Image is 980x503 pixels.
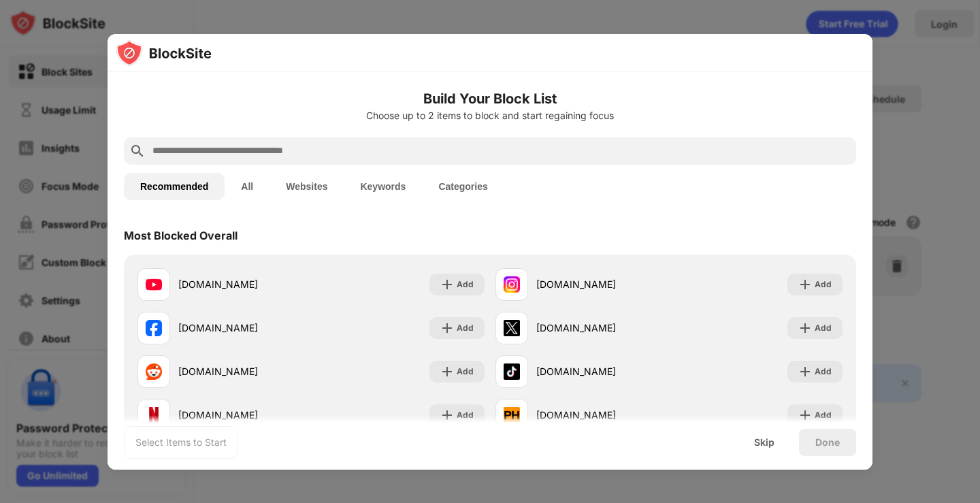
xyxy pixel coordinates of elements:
div: Add [815,408,832,422]
div: Skip [754,437,774,448]
div: Select Items to Start [135,436,227,449]
div: Add [815,278,832,291]
div: [DOMAIN_NAME] [536,364,669,378]
div: [DOMAIN_NAME] [536,321,669,335]
img: favicons [146,276,162,293]
img: favicons [504,276,520,293]
div: Add [457,321,474,335]
img: favicons [504,320,520,336]
button: Websites [269,173,344,200]
div: [DOMAIN_NAME] [178,277,311,291]
div: Done [815,437,840,448]
img: logo-blocksite.svg [116,39,212,67]
div: Choose up to 2 items to block and start regaining focus [124,110,856,121]
img: favicons [504,363,520,380]
img: favicons [146,320,162,336]
div: Most Blocked Overall [124,229,238,242]
div: Add [457,408,474,422]
div: [DOMAIN_NAME] [178,408,311,422]
div: [DOMAIN_NAME] [536,408,669,422]
div: [DOMAIN_NAME] [178,364,311,378]
button: Recommended [124,173,225,200]
div: [DOMAIN_NAME] [536,277,669,291]
button: Categories [422,173,504,200]
img: favicons [504,407,520,423]
img: search.svg [129,143,146,159]
div: Add [815,321,832,335]
img: favicons [146,407,162,423]
button: All [225,173,269,200]
div: Add [457,278,474,291]
h6: Build Your Block List [124,88,856,109]
div: [DOMAIN_NAME] [178,321,311,335]
div: Add [457,365,474,378]
img: favicons [146,363,162,380]
button: Keywords [344,173,422,200]
div: Add [815,365,832,378]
